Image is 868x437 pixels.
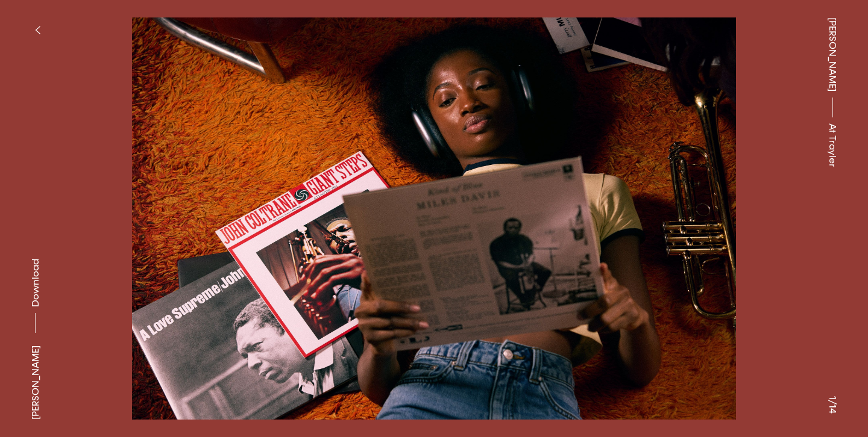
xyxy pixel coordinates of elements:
[825,123,840,167] span: At Trayler
[28,346,43,420] div: [PERSON_NAME]
[30,259,42,307] span: Download
[825,17,840,91] a: [PERSON_NAME]
[28,259,43,339] button: Download asset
